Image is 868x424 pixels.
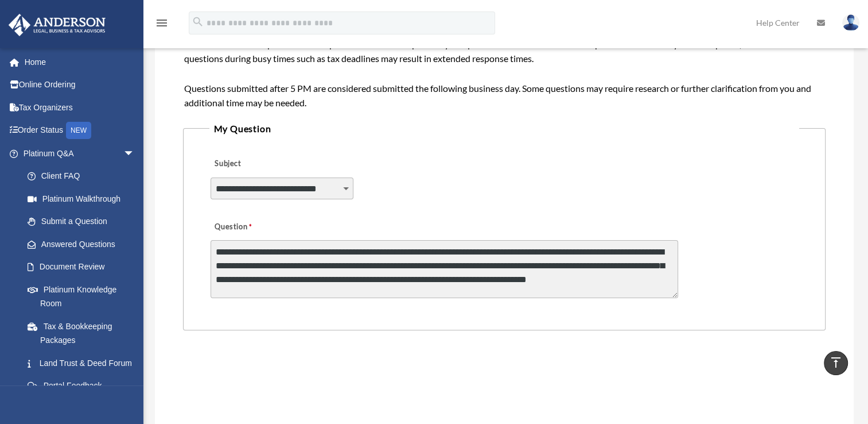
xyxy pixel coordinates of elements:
[123,142,146,165] span: arrow_drop_down
[16,233,152,256] a: Answered Questions
[16,278,152,315] a: Platinum Knowledge Room
[192,16,204,28] i: search
[16,315,152,352] a: Tax & Bookkeeping Packages
[829,356,843,369] i: vertical_align_top
[16,256,152,279] a: Document Review
[824,351,848,375] a: vertical_align_top
[16,375,152,398] a: Portal Feedback
[8,74,152,97] a: Online Ordering
[8,119,152,142] a: Order StatusNEW
[186,366,361,411] iframe: reCAPTCHA
[155,20,169,30] a: menu
[842,14,859,31] img: User Pic
[16,210,146,233] a: Submit a Question
[16,165,152,188] a: Client FAQ
[8,96,152,119] a: Tax Organizers
[5,14,109,36] img: Anderson Advisors Platinum Portal
[8,51,152,74] a: Home
[16,187,152,210] a: Platinum Walkthrough
[211,156,320,172] label: Subject
[66,122,91,139] div: NEW
[8,142,152,165] a: Platinum Q&Aarrow_drop_down
[16,352,152,375] a: Land Trust & Deed Forum
[211,219,299,235] label: Question
[155,16,169,30] i: menu
[209,121,800,137] legend: My Question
